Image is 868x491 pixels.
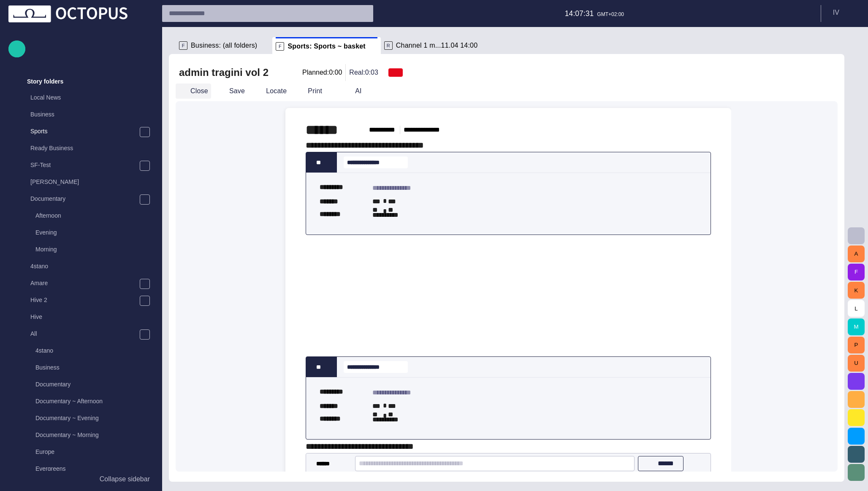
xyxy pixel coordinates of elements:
[30,279,139,287] p: Amare
[384,41,393,50] p: R
[19,360,153,377] div: Business
[30,161,139,169] p: SF-Test
[8,471,153,488] button: Collapse sidebar
[179,41,187,50] p: F
[396,41,477,50] span: Channel 1 m...11.04 14:00
[848,300,865,317] button: L
[293,84,337,99] button: Print
[35,414,153,422] p: Documentary ~ Evening
[848,337,865,353] button: P
[35,363,153,372] p: Business
[35,245,153,254] p: Morning
[14,107,153,124] div: Business
[19,208,153,225] div: Afternoon
[35,397,153,405] p: Documentary ~ Afternoon
[8,5,127,22] img: Octopus News Room
[340,84,365,99] button: AI
[833,8,839,18] p: I V
[272,37,380,54] div: FSports: Sports ~ basket
[19,225,153,242] div: Evening
[848,318,865,335] button: M
[35,346,153,355] p: 4stano
[349,67,378,78] p: Real: 0:03
[848,355,865,372] button: U
[14,191,153,259] div: DocumentaryAfternoonEveningMorning
[14,90,153,107] div: Local News
[30,262,153,270] p: 4stano
[30,194,139,203] p: Documentary
[14,140,153,157] div: Ready Business
[35,380,153,388] p: Documentary
[19,461,153,478] div: Evergreens
[14,174,153,191] div: [PERSON_NAME]
[381,37,493,54] div: RChannel 1 m...11.04 14:00
[14,157,153,174] div: SF-Test
[19,343,153,360] div: 4stano
[565,8,594,19] p: 14:07:31
[597,11,624,18] p: GMT+02:00
[14,309,153,326] div: Hive
[848,245,865,262] button: A
[19,410,153,427] div: Documentary ~ Evening
[30,296,139,304] p: Hive 2
[30,110,153,119] p: Business
[19,444,153,461] div: Europe
[826,5,863,20] button: IV
[35,211,153,220] p: Afternoon
[191,41,257,50] span: Business: (all folders)
[35,431,153,439] p: Documentary ~ Morning
[14,292,153,309] div: Hive 2
[100,474,150,484] p: Collapse sidebar
[35,464,153,473] p: Evergreens
[35,448,153,456] p: Europe
[14,275,153,292] div: Amare
[848,282,865,299] button: K
[179,66,269,79] h2: admin tragini vol 2
[19,377,153,394] div: Documentary
[214,84,248,99] button: Save
[30,178,153,186] p: [PERSON_NAME]
[176,84,211,99] button: Close
[35,228,153,237] p: Evening
[14,124,153,140] div: Sports
[14,259,153,275] div: 4stano
[848,264,865,281] button: F
[276,42,284,51] p: F
[19,394,153,410] div: Documentary ~ Afternoon
[30,93,153,102] p: Local News
[30,329,139,338] p: All
[302,67,342,78] p: Planned: 0:00
[251,84,290,99] button: Locate
[176,37,272,54] div: FBusiness: (all folders)
[30,313,153,321] p: Hive
[30,127,139,135] p: Sports
[27,77,63,86] p: Story folders
[19,242,153,259] div: Morning
[19,427,153,444] div: Documentary ~ Morning
[288,42,365,51] span: Sports: Sports ~ basket
[30,144,153,152] p: Ready Business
